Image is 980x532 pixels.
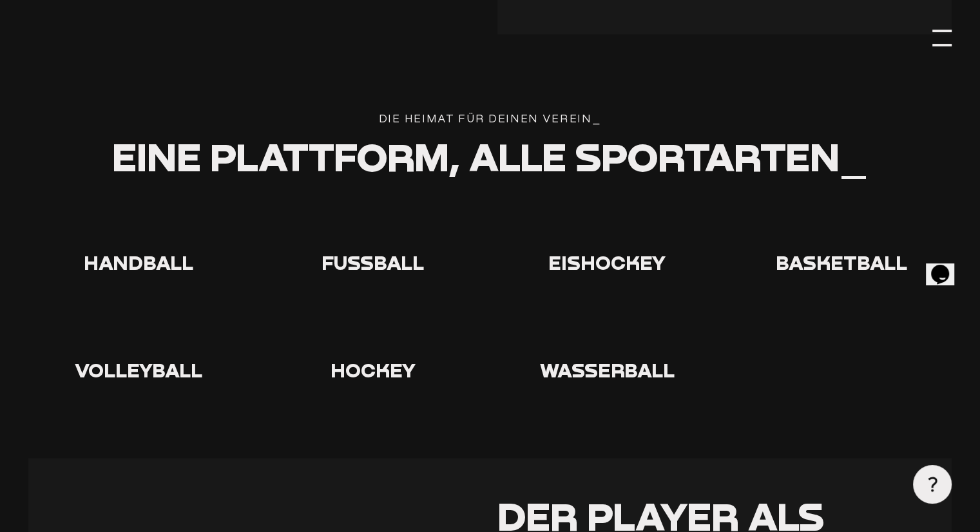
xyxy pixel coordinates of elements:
span: Handball [84,250,193,274]
iframe: chat widget [926,247,967,285]
span: Basketball [776,250,907,274]
div: Die Heimat für deinen verein_ [28,111,951,128]
span: alle Sportarten_ [469,132,868,179]
span: Hockey [331,357,416,381]
span: Eishockey [548,250,666,274]
span: Fußball [322,250,424,274]
span: Wasserball [540,357,675,381]
span: Eine Plattform, [112,132,460,179]
span: Volleyball [75,357,202,381]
